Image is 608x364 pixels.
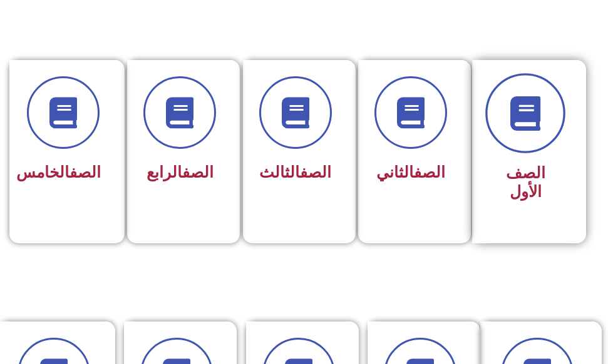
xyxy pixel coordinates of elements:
[300,163,331,181] a: الصف
[259,163,331,181] span: الثالث
[70,163,101,181] a: الصف
[376,163,445,181] span: الثاني
[147,163,214,181] span: الرابع
[506,164,545,201] span: الصف الأول
[414,163,445,181] a: الصف
[16,163,101,181] span: الخامس
[182,163,214,181] a: الصف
